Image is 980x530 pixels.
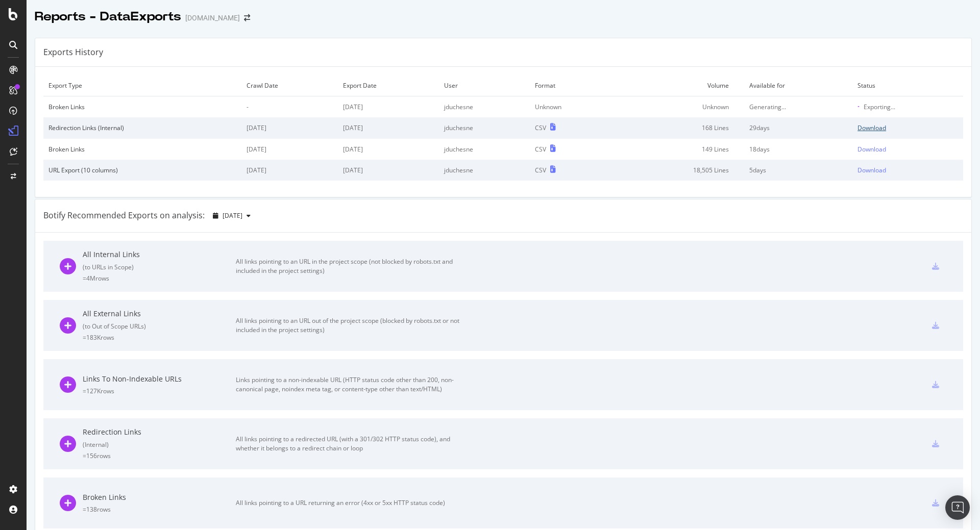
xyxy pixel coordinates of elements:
[83,427,236,437] div: Redirection Links
[530,75,615,96] td: Format
[83,492,236,502] div: Broken Links
[48,123,236,132] div: Redirection Links (Internal)
[83,333,236,342] div: = 183K rows
[857,145,886,154] div: Download
[48,166,236,174] div: URL Export (10 columns)
[945,495,970,520] div: Open Intercom Messenger
[338,160,439,181] td: [DATE]
[744,75,852,96] td: Available for
[241,117,338,138] td: [DATE]
[209,208,255,224] button: [DATE]
[241,96,338,118] td: -
[83,263,236,271] div: ( to URLs in Scope )
[530,96,615,118] td: Unknown
[83,440,236,449] div: ( Internal )
[615,96,744,118] td: Unknown
[744,139,852,160] td: 18 days
[338,117,439,138] td: [DATE]
[83,505,236,514] div: = 138 rows
[241,75,338,96] td: Crawl Date
[236,435,465,453] div: All links pointing to a redirected URL (with a 301/302 HTTP status code), and whether it belongs ...
[857,123,886,132] div: Download
[83,322,236,331] div: ( to Out of Scope URLs )
[83,451,236,460] div: = 156 rows
[744,160,852,181] td: 5 days
[615,75,744,96] td: Volume
[83,309,236,319] div: All External Links
[615,117,744,138] td: 168 Lines
[857,166,958,174] a: Download
[48,103,236,111] div: Broken Links
[43,46,103,58] div: Exports History
[185,13,240,23] div: [DOMAIN_NAME]
[439,160,530,181] td: jduchesne
[241,160,338,181] td: [DATE]
[857,123,958,132] a: Download
[223,211,242,220] span: 2025 Sep. 25th
[857,145,958,154] a: Download
[236,498,465,508] div: All links pointing to a URL returning an error (4xx or 5xx HTTP status code)
[932,499,939,507] div: csv-export
[236,257,465,275] div: All links pointing to an URL in the project scope (not blocked by robots.txt and included in the ...
[338,75,439,96] td: Export Date
[244,14,250,21] div: arrow-right-arrow-left
[236,316,465,335] div: All links pointing to an URL out of the project scope (blocked by robots.txt or not included in t...
[83,374,236,384] div: Links To Non-Indexable URLs
[932,440,939,447] div: csv-export
[535,166,546,174] div: CSV
[43,75,241,96] td: Export Type
[932,263,939,270] div: csv-export
[236,375,465,394] div: Links pointing to a non-indexable URL (HTTP status code other than 200, non-canonical page, noind...
[535,145,546,154] div: CSV
[864,103,895,111] div: Exporting...
[83,274,236,283] div: = 4M rows
[439,75,530,96] td: User
[615,139,744,160] td: 149 Lines
[439,139,530,160] td: jduchesne
[35,8,181,26] div: Reports - DataExports
[857,166,886,174] div: Download
[615,160,744,181] td: 18,505 Lines
[83,249,236,260] div: All Internal Links
[932,381,939,388] div: csv-export
[83,387,236,395] div: = 127K rows
[48,145,236,154] div: Broken Links
[749,103,847,111] div: Generating...
[241,139,338,160] td: [DATE]
[439,117,530,138] td: jduchesne
[439,96,530,118] td: jduchesne
[535,123,546,132] div: CSV
[338,139,439,160] td: [DATE]
[43,210,205,221] div: Botify Recommended Exports on analysis:
[932,322,939,329] div: csv-export
[852,75,963,96] td: Status
[744,117,852,138] td: 29 days
[338,96,439,118] td: [DATE]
